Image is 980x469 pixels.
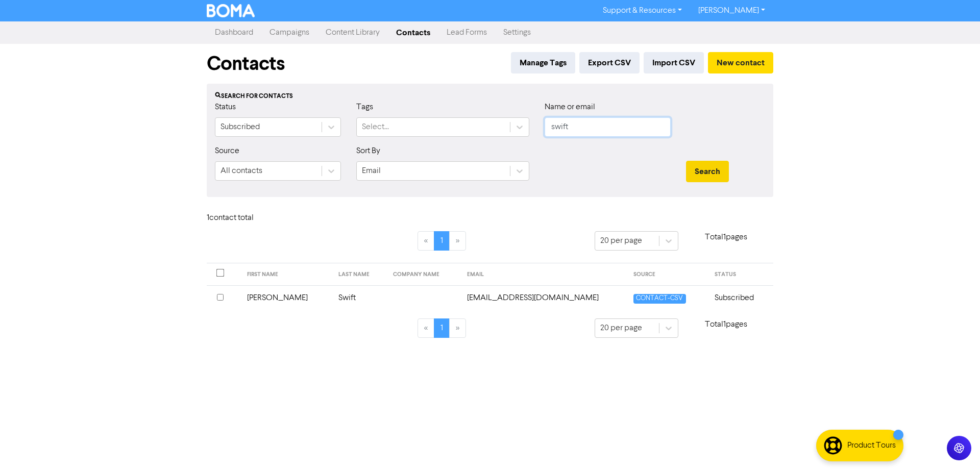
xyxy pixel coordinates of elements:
[708,52,773,73] button: New contact
[708,285,773,310] td: Subscribed
[362,165,381,177] div: Email
[220,121,260,133] div: Subscribed
[600,322,642,334] div: 20 per page
[627,263,708,286] th: SOURCE
[356,101,373,113] label: Tags
[207,4,255,17] img: BOMA Logo
[461,285,628,310] td: elizabethswift18@gmail.com
[708,263,773,286] th: STATUS
[241,263,333,286] th: FIRST NAME
[929,420,980,469] iframe: Chat Widget
[317,22,388,43] a: Content Library
[215,145,239,157] label: Source
[495,22,539,43] a: Settings
[215,92,765,101] div: Search for contacts
[511,52,575,73] button: Manage Tags
[220,165,262,177] div: All contacts
[686,161,729,182] button: Search
[678,231,773,243] p: Total 1 pages
[434,318,450,338] a: Page 1 is your current page
[387,263,461,286] th: COMPANY NAME
[678,318,773,331] p: Total 1 pages
[595,3,690,19] a: Support & Resources
[388,22,438,43] a: Contacts
[633,294,685,304] span: CONTACT-CSV
[207,213,288,223] h6: 1 contact total
[261,22,317,43] a: Campaigns
[438,22,495,43] a: Lead Forms
[600,235,642,247] div: 20 per page
[356,145,380,157] label: Sort By
[215,101,236,113] label: Status
[332,263,387,286] th: LAST NAME
[690,3,773,19] a: [PERSON_NAME]
[644,52,704,73] button: Import CSV
[545,101,595,113] label: Name or email
[207,52,285,76] h1: Contacts
[461,263,628,286] th: EMAIL
[332,285,387,310] td: Swift
[362,121,389,133] div: Select...
[434,231,450,251] a: Page 1 is your current page
[207,22,261,43] a: Dashboard
[241,285,333,310] td: [PERSON_NAME]
[579,52,640,73] button: Export CSV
